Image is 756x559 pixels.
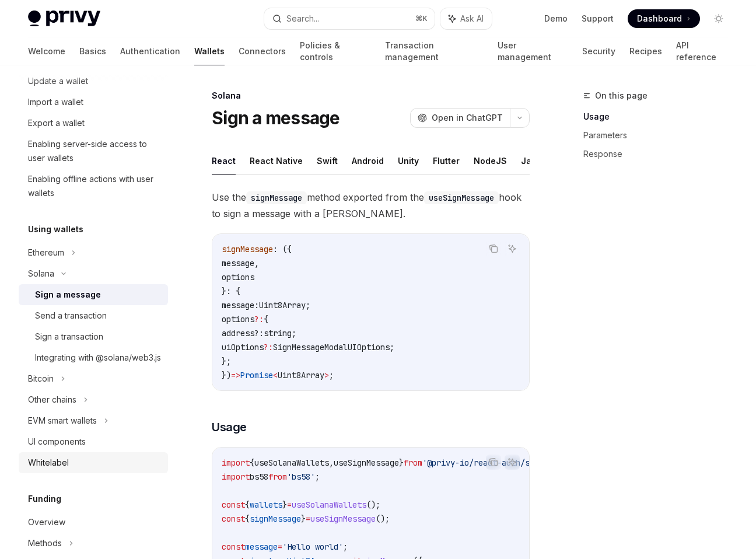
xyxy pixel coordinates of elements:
[19,431,168,452] a: UI components
[376,513,390,524] span: ();
[264,328,292,338] span: string
[28,137,161,165] div: Enabling server-side access to user wallets
[410,108,510,128] button: Open in ChatGPT
[222,356,231,366] span: };
[505,455,520,470] button: Ask AI
[35,351,161,365] div: Integrating with @solana/web3.js
[28,414,97,428] div: EVM smart wallets
[120,37,180,65] a: Authentication
[222,258,254,268] span: message
[460,13,484,25] span: Ask AI
[19,284,168,305] a: Sign a message
[315,471,320,482] span: ;
[19,169,168,204] a: Enabling offline actions with user wallets
[28,172,161,200] div: Enabling offline actions with user wallets
[28,37,65,65] a: Welcome
[19,326,168,347] a: Sign a transaction
[222,499,245,510] span: const
[334,457,399,468] span: useSignMessage
[250,457,254,468] span: {
[440,8,492,29] button: Ask AI
[282,499,287,510] span: }
[222,471,250,482] span: import
[352,147,384,174] button: Android
[432,112,503,124] span: Open in ChatGPT
[212,107,340,128] h1: Sign a message
[287,499,292,510] span: =
[245,513,250,524] span: {
[273,244,292,254] span: : ({
[28,11,100,27] img: light logo
[278,370,324,380] span: Uint8Array
[254,314,264,324] span: ?:
[583,107,737,126] a: Usage
[306,300,310,310] span: ;
[28,116,85,130] div: Export a wallet
[222,541,245,552] span: const
[35,330,103,344] div: Sign a transaction
[250,471,268,482] span: bs58
[212,419,247,435] span: Usage
[194,37,225,65] a: Wallets
[28,246,64,260] div: Ethereum
[254,457,329,468] span: useSolanaWallets
[306,513,310,524] span: =
[498,37,568,65] a: User management
[505,241,520,256] button: Ask AI
[231,370,240,380] span: =>
[222,513,245,524] span: const
[264,8,434,29] button: Search...⌘K
[264,314,268,324] span: {
[595,89,647,103] span: On this page
[222,244,273,254] span: signMessage
[422,457,558,468] span: '@privy-io/react-auth/solana'
[28,456,69,470] div: Whitelabel
[19,113,168,134] a: Export a wallet
[629,37,662,65] a: Recipes
[19,305,168,326] a: Send a transaction
[19,134,168,169] a: Enabling server-side access to user wallets
[239,37,286,65] a: Connectors
[287,471,315,482] span: 'bs58'
[343,541,348,552] span: ;
[398,147,419,174] button: Unity
[35,309,107,323] div: Send a transaction
[222,300,259,310] span: message:
[259,328,264,338] span: :
[399,457,404,468] span: }
[246,191,307,204] code: signMessage
[28,435,86,449] div: UI components
[300,37,371,65] a: Policies & controls
[212,147,236,174] button: React
[28,536,62,550] div: Methods
[259,300,306,310] span: Uint8Array
[317,147,338,174] button: Swift
[582,13,614,25] a: Support
[222,370,231,380] span: })
[424,191,499,204] code: useSignMessage
[282,541,343,552] span: 'Hello world'
[521,147,541,174] button: Java
[222,286,240,296] span: }: {
[19,512,168,533] a: Overview
[28,222,83,236] h5: Using wallets
[583,145,737,163] a: Response
[222,457,250,468] span: import
[212,189,530,222] span: Use the method exported from the hook to sign a message with a [PERSON_NAME].
[628,9,700,28] a: Dashboard
[385,37,484,65] a: Transaction management
[19,452,168,473] a: Whitelabel
[583,126,737,145] a: Parameters
[222,314,254,324] span: options
[390,342,394,352] span: ;
[637,13,682,25] span: Dashboard
[28,372,54,386] div: Bitcoin
[250,513,301,524] span: signMessage
[28,95,83,109] div: Import a wallet
[278,541,282,552] span: =
[292,328,296,338] span: ;
[28,267,54,281] div: Solana
[19,92,168,113] a: Import a wallet
[245,541,278,552] span: message
[28,492,61,506] h5: Funding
